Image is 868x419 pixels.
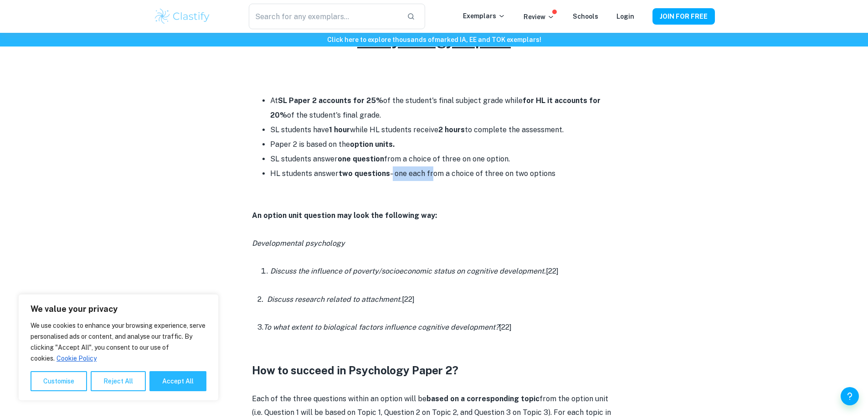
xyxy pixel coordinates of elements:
[524,12,555,22] p: Review
[270,137,616,152] li: Paper 2 is based on the
[616,13,634,20] a: Login
[329,125,350,134] strong: 1 hour
[262,295,402,304] i: . Discuss research related to attachment.
[270,123,616,137] li: SL students have while HL students receive to complete the assessment.
[249,4,399,29] input: Search for any exemplars...
[252,293,616,306] p: 2 [22]
[339,169,390,178] strong: two questions
[841,387,859,405] button: Help and Feedback
[18,294,219,401] div: We value your privacy
[252,239,345,248] i: Developmental psychology
[270,152,616,166] li: SL students answer from a choice of three on one option.
[252,362,616,378] h3: How to succeed in Psychology Paper 2?
[270,264,616,279] li: [22]
[91,371,146,391] button: Reject All
[270,267,546,275] i: Discuss the influence of poverty/socioeconomic status on cognitive development.
[357,32,511,49] u: IB Psychology Paper 2
[438,125,465,134] strong: 2 hours
[338,155,384,163] strong: one question
[31,371,87,391] button: Customise
[278,96,383,105] strong: SL Paper 2 accounts for 25%
[652,8,715,25] button: JOIN FOR FREE
[31,304,206,315] p: We value your privacy
[463,11,505,21] p: Exemplars
[149,371,206,391] button: Accept All
[270,166,616,181] li: HL students answer – one each from a choice of three on two options
[270,96,601,119] strong: for HL it accounts for 20%
[270,93,616,123] li: At of the student's final subject grade while of the student's final grade.
[252,211,437,220] strong: An option unit question may look the following way:
[154,7,211,26] img: Clastify logo
[31,320,206,364] p: We use cookies to enhance your browsing experience, serve personalised ads or content, and analys...
[573,13,598,20] a: Schools
[252,321,616,334] p: 3. [22]
[350,140,395,149] strong: option units.
[263,323,499,331] i: To what extent to biological factors influence cognitive development?
[426,394,539,403] strong: based on a corresponding topic
[56,354,97,362] a: Cookie Policy
[2,35,866,45] h6: Click here to explore thousands of marked IA, EE and TOK exemplars !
